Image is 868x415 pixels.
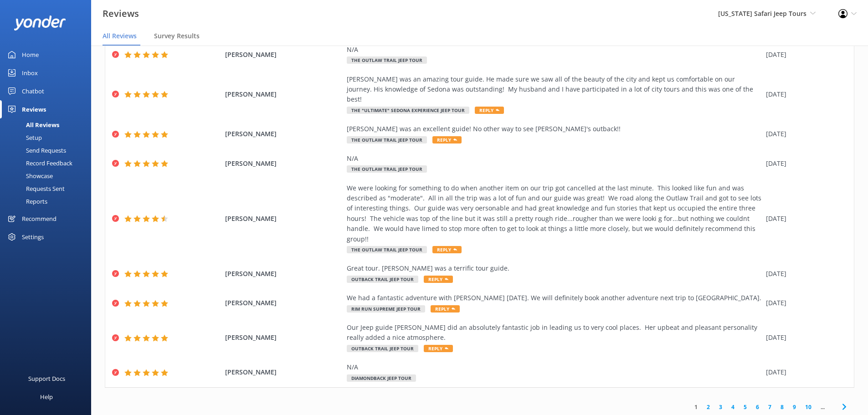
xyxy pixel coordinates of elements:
div: [DATE] [766,129,842,139]
span: ... [816,403,829,411]
div: Chatbot [22,82,44,100]
div: Great tour. [PERSON_NAME] was a terrific tour guide. [347,263,761,273]
a: 5 [739,403,751,411]
div: Support Docs [28,369,65,388]
span: The "Ultimate" Sedona Experience Jeep Tour [347,107,469,114]
span: [PERSON_NAME] [225,367,343,377]
span: Reply [424,276,453,283]
img: yonder-white-logo.png [14,15,66,31]
div: Inbox [22,64,38,82]
div: N/A [347,45,761,55]
a: All Reviews [5,118,91,131]
span: [PERSON_NAME] [225,269,343,279]
div: [PERSON_NAME] was an excellent guide! No other way to see [PERSON_NAME]'s outback!! [347,124,761,134]
div: All Reviews [5,118,59,131]
span: Diamondback Jeep Tour [347,374,416,382]
span: Reply [424,345,453,352]
span: The Outlaw Trail Jeep Tour [347,165,427,173]
span: Reply [432,136,462,143]
span: Outback Trail Jeep Tour [347,276,418,283]
div: Home [22,46,39,64]
div: Showcase [5,169,53,182]
a: Record Feedback [5,157,91,169]
span: [PERSON_NAME] [225,214,343,224]
div: Send Requests [5,144,66,157]
a: 1 [690,403,702,411]
div: N/A [347,362,761,372]
span: Reply [431,305,460,313]
div: [DATE] [766,50,842,60]
div: Help [40,388,53,406]
div: [DATE] [766,269,842,279]
a: Send Requests [5,144,91,157]
a: 7 [764,403,776,411]
span: [PERSON_NAME] [225,298,343,308]
a: Requests Sent [5,182,91,195]
span: Reply [475,107,504,114]
div: [DATE] [766,89,842,99]
span: [PERSON_NAME] [225,50,343,60]
span: All Reviews [103,31,137,41]
span: [PERSON_NAME] [225,129,343,139]
div: [DATE] [766,333,842,343]
a: 3 [714,403,727,411]
div: Setup [5,131,42,144]
div: Requests Sent [5,182,65,195]
a: Showcase [5,169,91,182]
span: Outback Trail Jeep Tour [347,345,418,352]
span: [PERSON_NAME] [225,333,343,343]
div: We were looking for something to do when another item on our trip got cancelled at the last minut... [347,183,761,244]
div: We had a fantastic adventure with [PERSON_NAME] [DATE]. We will definitely book another adventure... [347,293,761,303]
a: Setup [5,131,91,144]
div: [PERSON_NAME] was an amazing tour guide. He made sure we saw all of the beauty of the city and ke... [347,74,761,105]
h3: Reviews [103,6,139,21]
div: Settings [22,228,44,246]
div: [DATE] [766,159,842,169]
div: N/A [347,154,761,164]
span: [PERSON_NAME] [225,159,343,169]
span: [PERSON_NAME] [225,89,343,99]
div: [DATE] [766,298,842,308]
span: The Outlaw Trail Jeep Tour [347,246,427,253]
div: Reviews [22,100,46,118]
a: 9 [788,403,801,411]
div: [DATE] [766,214,842,224]
span: Rim Run Supreme Jeep Tour [347,305,425,313]
div: [DATE] [766,367,842,377]
a: 6 [751,403,764,411]
a: 10 [801,403,816,411]
span: The Outlaw Trail Jeep Tour [347,56,427,64]
div: Record Feedback [5,157,72,169]
a: 8 [776,403,788,411]
span: The Outlaw Trail Jeep Tour [347,136,427,143]
a: 4 [727,403,739,411]
div: Recommend [22,210,56,228]
span: [US_STATE] Safari Jeep Tours [718,9,806,18]
span: Reply [432,246,462,253]
a: Reports [5,195,91,208]
a: 2 [702,403,714,411]
div: Our Jeep guide [PERSON_NAME] did an absolutely fantastic job in leading us to very cool places. H... [347,323,761,343]
div: Reports [5,195,47,208]
span: Survey Results [154,31,200,41]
